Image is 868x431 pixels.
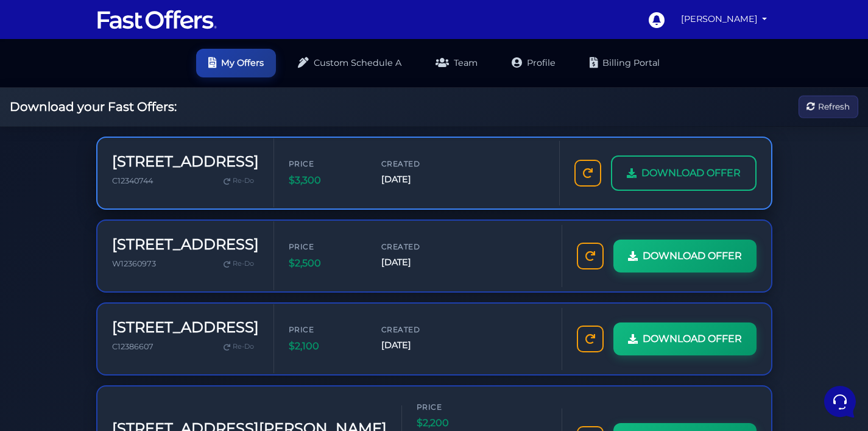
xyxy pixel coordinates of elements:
[613,240,757,272] a: DOWNLOAD OFFER
[10,319,85,347] button: Home
[822,383,858,420] iframe: Customerly Messenger Launcher
[289,255,362,271] span: $2,500
[19,220,83,230] span: Find an Answer
[112,176,153,185] span: C12340744
[51,135,193,147] span: Fast Offers
[818,100,850,113] span: Refresh
[51,88,193,100] span: Fast Offers Support
[613,322,757,355] a: DOWNLOAD OFFER
[381,338,454,352] span: [DATE]
[417,401,490,413] span: Price
[51,102,193,115] p: fantastic! let me know if theres ever any issues.
[289,158,362,169] span: Price
[289,338,362,354] span: $2,100
[112,319,259,337] h3: [STREET_ADDRESS]
[289,173,362,188] span: $3,300
[112,342,153,351] span: C12386607
[799,96,858,118] button: Refresh
[641,165,741,181] span: DOWNLOAD OFFER
[611,155,757,191] a: DOWNLOAD OFFER
[381,241,454,252] span: Created
[289,241,362,252] span: Price
[19,68,99,78] span: Your Conversations
[20,141,35,155] img: dark
[159,319,234,347] button: Help
[417,415,490,431] span: $2,200
[15,83,229,119] a: Fast Offers Supportfantastic! let me know if theres ever any issues.[DATE]
[381,255,454,269] span: [DATE]
[200,88,224,99] p: [DATE]
[643,248,742,264] span: DOWNLOAD OFFER
[85,319,160,347] button: Messages
[676,7,772,31] a: [PERSON_NAME]
[499,49,568,77] a: Profile
[233,176,254,187] span: Re-Do
[105,336,139,347] p: Messages
[51,149,193,162] p: You: 🖼 Image
[29,141,43,155] img: dark
[381,158,454,169] span: Created
[196,49,276,77] a: My Offers
[27,246,199,258] input: Search for an Article...
[219,173,259,189] a: Re-Do
[197,68,224,78] a: See all
[88,179,171,188] span: Start a Conversation
[189,336,205,347] p: Help
[15,130,229,166] a: Fast OffersYou:🖼 Image[DATE]
[200,135,224,146] p: [DATE]
[286,49,414,77] a: Custom Schedule A
[577,49,672,77] a: Billing Portal
[381,324,454,335] span: Created
[10,99,177,114] h2: Download your Fast Offers:
[219,256,259,272] a: Re-Do
[381,173,454,187] span: [DATE]
[10,10,205,49] h2: Hello [PERSON_NAME] 👋
[289,324,362,335] span: Price
[112,236,259,254] h3: [STREET_ADDRESS]
[423,49,490,77] a: Team
[233,341,254,352] span: Re-Do
[219,339,259,355] a: Re-Do
[643,331,742,347] span: DOWNLOAD OFFER
[19,89,44,113] img: dark
[233,258,254,269] span: Re-Do
[152,220,224,230] a: Open Help Center
[112,259,156,268] span: W12360973
[19,171,224,196] button: Start a Conversation
[112,153,259,171] h3: [STREET_ADDRESS]
[37,336,57,347] p: Home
